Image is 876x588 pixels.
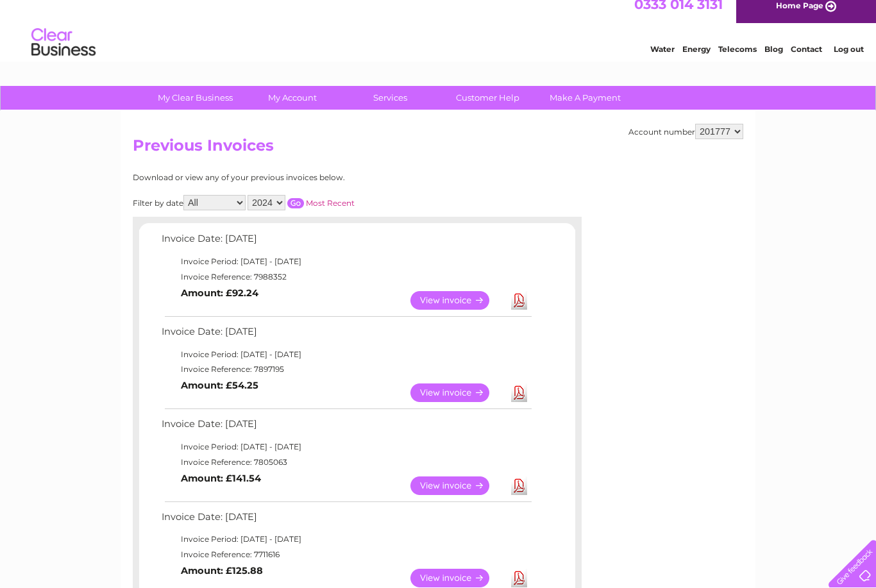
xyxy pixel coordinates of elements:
[136,7,742,62] div: Clear Business is a trading name of Verastar Limited (registered in [GEOGRAPHIC_DATA] No. 3667643...
[158,416,534,439] td: Invoice Date: [DATE]
[158,347,534,362] td: Invoice Period: [DATE] - [DATE]
[718,55,757,64] a: Telecoms
[410,383,505,402] a: View
[158,269,534,285] td: Invoice Reference: 7988352
[158,254,534,269] td: Invoice Period: [DATE] - [DATE]
[634,6,723,22] a: 0333 014 3131
[628,124,743,139] div: Account number
[410,291,505,310] a: View
[158,455,534,470] td: Invoice Reference: 7805063
[31,33,96,72] img: logo.png
[511,383,527,402] a: Download
[337,86,443,110] a: Services
[158,547,534,562] td: Invoice Reference: 7711616
[158,508,534,532] td: Invoice Date: [DATE]
[158,362,534,377] td: Invoice Reference: 7897195
[181,287,258,299] b: Amount: £92.24
[764,55,783,64] a: Blog
[158,230,534,254] td: Invoice Date: [DATE]
[158,532,534,547] td: Invoice Period: [DATE] - [DATE]
[158,439,534,455] td: Invoice Period: [DATE] - [DATE]
[133,173,469,182] div: Download or view any of your previous invoices below.
[158,323,534,347] td: Invoice Date: [DATE]
[142,86,248,110] a: My Clear Business
[133,195,469,210] div: Filter by date
[410,476,505,495] a: View
[511,291,527,310] a: Download
[511,476,527,495] a: Download
[306,198,355,208] a: Most Recent
[682,55,711,64] a: Energy
[650,55,675,64] a: Water
[181,473,261,484] b: Amount: £141.54
[181,565,263,576] b: Amount: £125.88
[181,380,258,391] b: Amount: £54.25
[133,137,743,161] h2: Previous Invoices
[240,86,346,110] a: My Account
[834,55,864,64] a: Log out
[410,569,505,587] a: View
[791,55,822,64] a: Contact
[532,86,638,110] a: Make A Payment
[511,569,527,587] a: Download
[435,86,541,110] a: Customer Help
